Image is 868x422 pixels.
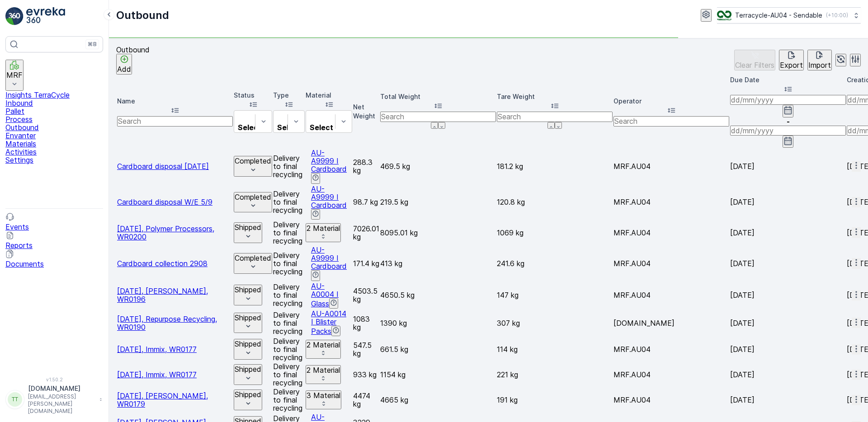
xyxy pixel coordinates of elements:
p: ⌘B [88,41,97,48]
p: 1390 kg [380,319,496,327]
p: 98.7 kg [353,198,379,206]
p: Shipped [235,286,261,294]
a: AU-A0014 I Blister Packs [311,309,346,336]
td: [DATE] [730,149,846,183]
button: 3 Material [306,390,341,409]
p: 661.5 kg [380,345,496,353]
p: 147 kg [497,291,613,299]
p: Shipped [235,223,261,231]
p: 221 kg [497,370,613,379]
p: Shipped [235,340,261,348]
a: AU-A0004 I Glass [311,281,339,308]
p: 1069 kg [497,229,613,237]
p: Settings [5,156,103,164]
button: Shipped [234,313,262,333]
p: Outbound [116,8,169,23]
p: Total Weight [380,92,496,101]
span: AU-A9999 I Cardboard [311,184,347,210]
button: Shipped [234,389,262,410]
p: 2 Material [307,224,340,232]
input: Search [613,116,729,126]
p: Shipped [235,314,261,322]
a: 20/08/2025, Alex Fraser, WR0196 [117,286,208,304]
a: Cardboard disposal W/E 5/9 [117,197,212,206]
button: Completed [234,253,272,274]
p: Export [780,61,803,69]
p: - [730,117,846,126]
p: Status [234,91,272,100]
img: logo_light-DOdMpM7g.png [26,7,65,25]
button: Completed [234,192,272,213]
p: 4503.5 kg [353,287,379,303]
button: Add [116,54,132,75]
img: logo [5,7,24,25]
button: Completed [234,156,272,177]
span: [DATE], [PERSON_NAME], WR0196 [117,286,208,304]
a: Materials [5,140,103,148]
p: Add [117,65,131,73]
p: Delivery to final recycling [273,337,305,361]
a: 22/07/2025, Repurpose Recycling, WR0190 [117,314,217,332]
a: 03/09/2025, Polymer Processors, WR0200 [117,224,214,241]
a: Reports [5,233,103,249]
td: [DATE] [730,282,846,309]
span: AU-A9999 I Cardboard [311,245,347,271]
button: 2 Material [306,340,341,359]
p: ( +10:00 ) [826,12,848,19]
span: [DATE], Immix, WR0177 [117,370,197,379]
p: MRF.AU04 [613,396,729,404]
span: [DATE], Repurpose Recycling, WR0190 [117,314,217,332]
p: MRF.AU04 [613,291,729,299]
input: Search [380,112,496,122]
span: v 1.50.2 [5,377,103,382]
p: 288.3 kg [353,158,379,174]
p: 2 Material [307,341,340,349]
p: Activities [5,148,103,156]
a: 03/07/2025, Immix, WR0177 [117,370,197,379]
p: 547.5 kg [353,341,379,357]
div: TT [8,392,22,407]
a: Process [5,115,103,123]
p: Delivery to final recycling [273,362,305,387]
a: Insights TerraCycle [5,91,103,99]
p: 1083 kg [353,315,379,331]
button: 2 Material [306,365,341,384]
p: Name [117,97,233,106]
button: 2 Material [306,223,341,242]
p: 191 kg [497,396,613,404]
p: 114 kg [497,345,613,353]
a: Outbound [5,123,103,131]
p: 8095.01 kg [380,229,496,237]
button: MRF [5,60,24,91]
p: MRF.AU04 [613,162,729,170]
p: Clear Filters [735,61,774,69]
p: Shipped [235,390,261,399]
button: Clear Filters [734,50,775,70]
a: Envanter [5,131,103,140]
a: Documents [5,251,103,268]
a: AU-A9999 I Cardboard [311,148,347,173]
p: Due Date [730,75,846,84]
p: Select [310,123,333,131]
a: Pallet [5,107,103,115]
td: [DATE] [730,362,846,387]
td: [DATE] [730,246,846,281]
p: MRF.AU04 [613,370,729,379]
p: 181.2 kg [497,162,613,170]
button: Shipped [234,222,262,243]
a: 09/07/2025, Immix, WR0177 [117,345,197,354]
a: 26/06/2025, Alex Fraser, WR0179 [117,391,208,408]
p: Documents [5,260,103,268]
td: [DATE] [730,337,846,361]
p: [DOMAIN_NAME] [613,319,729,327]
p: 3 Material [307,391,340,399]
